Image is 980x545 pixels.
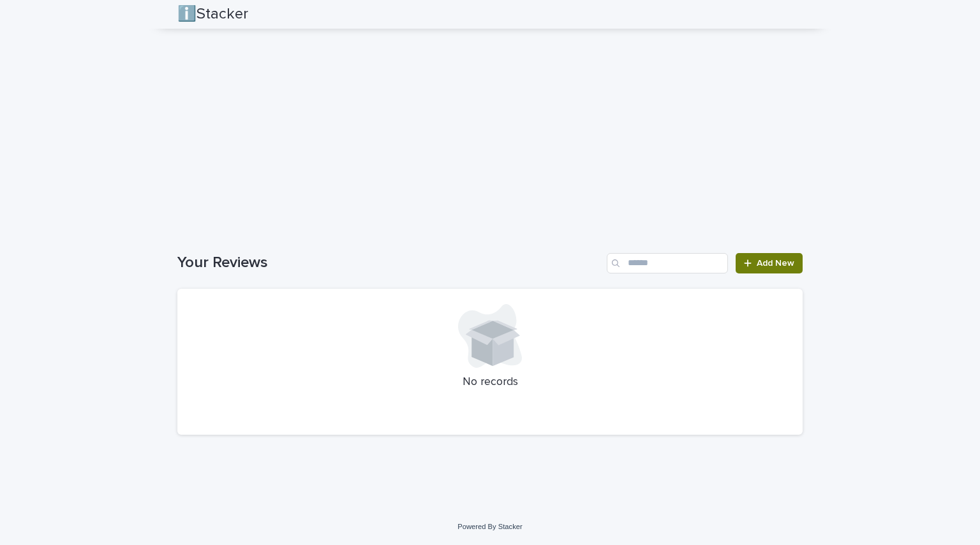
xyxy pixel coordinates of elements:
[757,259,794,268] span: Add New
[177,5,248,24] h2: ℹ️Stacker
[457,523,522,530] a: Powered By Stacker
[193,375,787,389] p: No records
[736,253,803,273] a: Add New
[607,253,728,273] input: Search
